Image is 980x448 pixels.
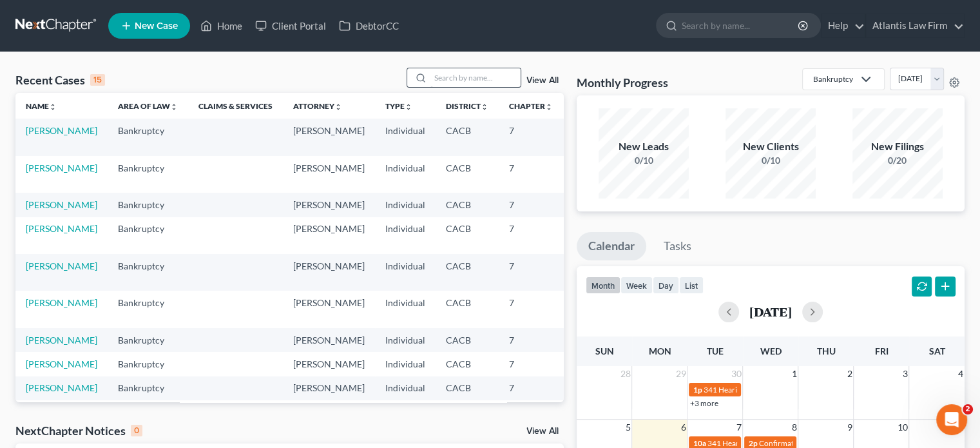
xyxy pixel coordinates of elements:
[283,400,375,424] td: [PERSON_NAME]
[188,93,283,119] th: Claims & Services
[928,346,945,356] span: Sat
[332,14,405,37] a: DebtorCC
[821,14,865,37] a: Help
[375,156,436,193] td: Individual
[131,425,142,436] div: 0
[499,328,563,352] td: 7
[283,193,375,217] td: [PERSON_NAME]
[436,119,499,155] td: CACB
[813,73,853,84] div: Bankruptcy
[108,352,188,376] td: Bankruptcy
[679,277,704,294] button: list
[283,119,375,155] td: [PERSON_NAME]
[26,297,97,308] a: [PERSON_NAME]
[108,193,188,217] td: Bankruptcy
[108,400,188,424] td: Bankruptcy
[682,14,800,37] input: Search by name...
[499,156,563,193] td: 7
[293,101,342,111] a: Attorneyunfold_more
[108,328,188,352] td: Bankruptcy
[624,420,631,435] span: 5
[595,346,613,356] span: Sun
[385,101,412,111] a: Typeunfold_more
[852,154,943,167] div: 0/20
[436,328,499,352] td: CACB
[760,346,781,356] span: Wed
[563,217,625,254] td: 6:25-bk-16099-SY
[436,400,499,424] td: CACB
[845,420,853,435] span: 9
[283,254,375,291] td: [PERSON_NAME]
[375,400,436,424] td: Individual
[26,382,97,393] a: [PERSON_NAME]
[499,119,563,155] td: 7
[748,438,757,448] span: 2p
[436,376,499,400] td: CACB
[963,404,973,414] span: 2
[436,254,499,291] td: CACB
[375,376,436,400] td: Individual
[15,423,142,438] div: NextChapter Notices
[703,385,818,394] span: 341 Hearing for [PERSON_NAME]
[405,103,412,111] i: unfold_more
[901,366,908,382] span: 3
[852,139,943,154] div: New Filings
[679,420,687,435] span: 6
[375,193,436,217] td: Individual
[735,420,742,435] span: 7
[499,352,563,376] td: 7
[26,199,97,210] a: [PERSON_NAME]
[509,101,553,111] a: Chapterunfold_more
[108,376,188,400] td: Bankruptcy
[26,335,97,346] a: [PERSON_NAME]
[436,352,499,376] td: CACB
[436,217,499,254] td: CACB
[499,254,563,291] td: 7
[249,14,332,37] a: Client Portal
[26,358,97,369] a: [PERSON_NAME]
[874,346,888,356] span: Fri
[790,420,798,435] span: 8
[26,101,57,111] a: Nameunfold_more
[283,376,375,400] td: [PERSON_NAME]
[499,376,563,400] td: 7
[758,438,895,448] span: Confirmation Date for [PERSON_NAME]
[108,291,188,327] td: Bankruptcy
[481,103,488,111] i: unfold_more
[725,154,816,167] div: 0/10
[108,254,188,291] td: Bankruptcy
[375,217,436,254] td: Individual
[430,68,521,87] input: Search by name...
[577,232,646,260] a: Calendar
[108,217,188,254] td: Bankruptcy
[674,366,687,382] span: 29
[790,366,798,382] span: 1
[375,119,436,155] td: Individual
[436,193,499,217] td: CACB
[586,277,620,294] button: month
[499,193,563,217] td: 7
[90,74,105,86] div: 15
[194,14,249,37] a: Home
[896,420,908,435] span: 10
[526,76,559,85] a: View All
[283,352,375,376] td: [PERSON_NAME]
[375,352,436,376] td: Individual
[563,254,625,291] td: 6:25-bk-16678-RB
[499,400,563,424] td: 7
[749,305,792,318] h2: [DATE]
[283,217,375,254] td: [PERSON_NAME]
[49,103,57,111] i: unfold_more
[283,156,375,193] td: [PERSON_NAME]
[693,438,706,448] span: 10a
[118,101,178,111] a: Area of Lawunfold_more
[729,366,742,382] span: 30
[135,21,178,31] span: New Case
[283,291,375,327] td: [PERSON_NAME]
[707,438,822,448] span: 341 Hearing for [PERSON_NAME]
[725,139,816,154] div: New Clients
[563,156,625,193] td: 2:25-bk-18005-BB
[563,119,625,155] td: 6:25-bk-16529-SY
[619,366,631,382] span: 28
[108,156,188,193] td: Bankruptcy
